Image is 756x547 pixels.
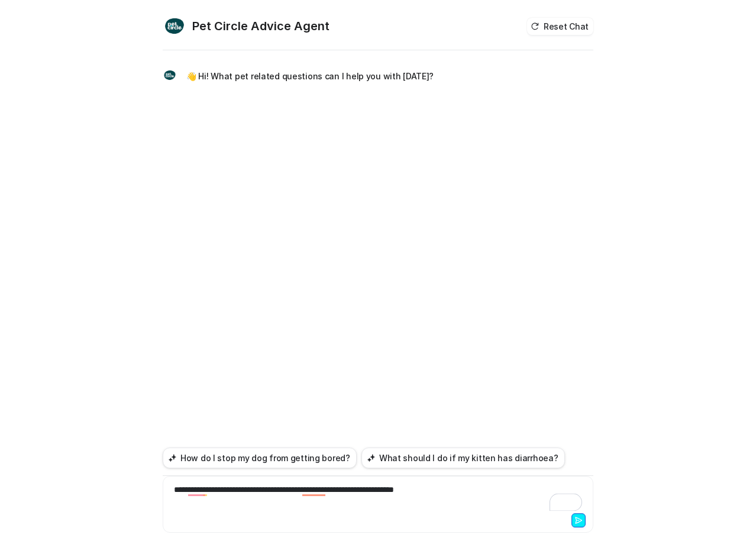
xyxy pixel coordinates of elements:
p: 👋 Hi! What pet related questions can I help you with [DATE]? [186,69,434,83]
button: Reset Chat [527,18,593,35]
h2: Pet Circle Advice Agent [192,18,329,34]
div: To enrich screen reader interactions, please activate Accessibility in Grammarly extension settings [166,484,590,511]
button: What should I do if my kitten has diarrhoea? [361,448,565,468]
img: Widget [163,14,186,38]
img: Widget [163,68,177,82]
button: How do I stop my dog from getting bored? [163,448,357,468]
